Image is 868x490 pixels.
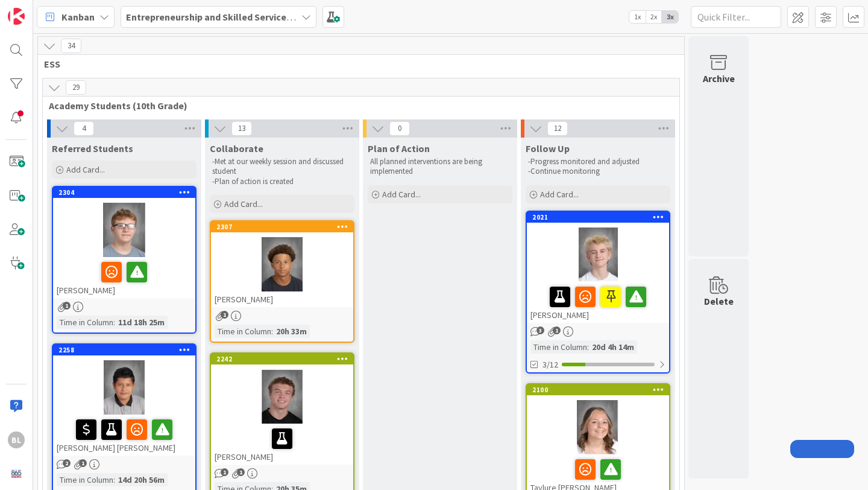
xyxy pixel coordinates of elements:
[211,221,353,232] div: 2307
[63,302,71,310] span: 1
[527,212,669,223] div: 2021
[273,325,310,338] div: 20h 33m
[542,358,558,371] span: 3/12
[210,142,263,154] span: Collaborate
[211,221,353,307] div: 2307[PERSON_NAME]
[113,473,115,486] span: :
[527,212,669,323] div: 2021[PERSON_NAME]
[389,121,410,136] span: 0
[368,142,430,154] span: Plan of Action
[216,223,353,231] div: 2307
[224,199,263,209] span: Add Card...
[370,157,510,177] p: All planned interventions are being implemented
[53,415,195,456] div: [PERSON_NAME] [PERSON_NAME]
[587,340,589,354] span: :
[113,316,115,329] span: :
[8,431,25,448] div: BL
[66,164,105,175] span: Add Card...
[662,11,678,23] span: 3x
[211,291,353,307] div: [PERSON_NAME]
[79,459,87,467] span: 1
[53,187,195,298] div: 2304[PERSON_NAME]
[211,354,353,364] div: 2242
[704,294,734,308] div: Delete
[115,473,168,486] div: 14d 20h 56m
[231,121,252,136] span: 13
[8,465,25,482] img: avatar
[527,384,669,395] div: 2100
[66,80,86,95] span: 29
[527,282,669,323] div: [PERSON_NAME]
[221,468,228,476] span: 1
[57,316,113,329] div: Time in Column
[547,121,568,136] span: 12
[53,345,195,355] div: 2258
[536,326,544,334] span: 3
[52,142,133,154] span: Referred Students
[691,6,781,28] input: Quick Filter...
[126,11,421,23] b: Entrepreneurship and Skilled Services Interventions - [DATE]-[DATE]
[221,311,228,319] span: 1
[629,11,646,23] span: 1x
[8,8,25,25] img: Visit kanbanzone.com
[532,386,669,394] div: 2100
[115,316,168,329] div: 11d 18h 25m
[212,157,352,177] p: -Met at our weekly session and discussed student
[237,468,245,476] span: 1
[382,189,421,200] span: Add Card...
[49,100,664,112] span: Academy Students (10th Grade)
[589,340,637,354] div: 20d 4h 14m
[57,473,113,486] div: Time in Column
[526,142,570,154] span: Follow Up
[61,39,81,53] span: 34
[271,325,273,338] span: :
[530,340,587,354] div: Time in Column
[58,346,195,354] div: 2258
[58,188,195,197] div: 2304
[528,167,668,176] p: -Continue monitoring
[540,189,579,200] span: Add Card...
[53,187,195,198] div: 2304
[44,58,669,70] span: ESS
[74,121,94,136] span: 4
[211,424,353,465] div: [PERSON_NAME]
[553,326,561,334] span: 1
[532,213,669,221] div: 2021
[215,325,271,338] div: Time in Column
[53,345,195,456] div: 2258[PERSON_NAME] [PERSON_NAME]
[63,459,71,467] span: 2
[646,11,662,23] span: 2x
[53,257,195,298] div: [PERSON_NAME]
[212,177,352,186] p: -Plan of action is created
[703,71,735,86] div: Archive
[61,10,95,24] span: Kanban
[216,355,353,363] div: 2242
[211,354,353,465] div: 2242[PERSON_NAME]
[528,157,668,167] p: -Progress monitored and adjusted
